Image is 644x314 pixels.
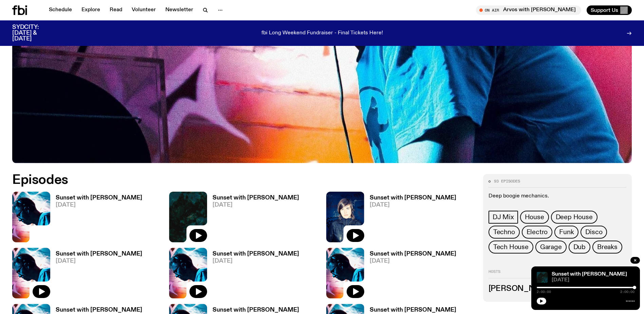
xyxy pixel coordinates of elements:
h3: [PERSON_NAME] [489,285,626,293]
button: Support Us [587,5,632,15]
a: Garage [535,241,567,254]
h2: Episodes [12,174,423,186]
img: Simon Caldwell stands side on, looking downwards. He has headphones on. Behind him is a brightly ... [326,248,364,298]
h3: Sunset with [PERSON_NAME] [213,251,299,257]
a: Schedule [45,5,76,15]
span: [DATE] [370,258,456,264]
span: Funk [559,228,574,236]
span: Disco [585,228,602,236]
h3: Sunset with [PERSON_NAME] [56,251,142,257]
h3: Sunset with [PERSON_NAME] [56,195,142,201]
span: [DATE] [213,258,299,264]
a: Sunset with [PERSON_NAME][DATE] [364,251,456,298]
a: Volunteer [128,5,160,15]
span: [DATE] [370,202,456,208]
h3: Sunset with [PERSON_NAME] [370,251,456,257]
a: Deep House [551,211,597,224]
span: [DATE] [213,202,299,208]
a: Sunset with [PERSON_NAME][DATE] [50,251,142,298]
a: Techno [489,226,520,239]
a: Funk [554,226,578,239]
span: Garage [540,243,562,251]
a: Sunset with [PERSON_NAME][DATE] [207,251,299,298]
span: 93 episodes [494,179,520,183]
span: [DATE] [56,202,142,208]
span: Breaks [597,243,618,251]
span: Techno [493,228,515,236]
h3: Sunset with [PERSON_NAME] [213,307,299,313]
span: [DATE] [56,258,142,264]
p: Deep boogie mechanics. [489,193,626,199]
a: Electro [522,226,553,239]
p: fbi Long Weekend Fundraiser - Final Tickets Here! [261,30,383,36]
h3: Sunset with [PERSON_NAME] [213,195,299,201]
span: 2:00:00 [620,290,634,294]
a: Sunset with [PERSON_NAME] [552,272,627,277]
h3: Sunset with [PERSON_NAME] [370,195,456,201]
a: Newsletter [161,5,197,15]
a: Breaks [592,241,622,254]
span: Tech House [493,243,529,251]
span: DJ Mix [493,213,514,221]
a: Tech House [489,241,533,254]
a: Explore [77,5,104,15]
span: House [525,213,544,221]
span: Deep House [556,213,593,221]
img: Simon Caldwell stands side on, looking downwards. He has headphones on. Behind him is a brightly ... [12,248,50,298]
h3: SYDCITY: [DATE] & [DATE] [12,24,56,42]
img: Simon Caldwell stands side on, looking downwards. He has headphones on. Behind him is a brightly ... [169,248,207,298]
a: Dub [569,241,590,254]
a: House [520,211,549,224]
button: On AirArvos with [PERSON_NAME] [476,5,581,15]
a: DJ Mix [489,211,518,224]
img: Simon Caldwell stands side on, looking downwards. He has headphones on. Behind him is a brightly ... [12,192,50,242]
span: Electro [527,228,548,236]
span: Dub [573,243,586,251]
h2: Hosts [489,270,626,278]
span: [DATE] [552,278,634,283]
a: Disco [581,226,607,239]
a: Sunset with [PERSON_NAME][DATE] [364,195,456,242]
a: Sunset with [PERSON_NAME][DATE] [50,195,142,242]
a: Sunset with [PERSON_NAME][DATE] [207,195,299,242]
h3: Sunset with [PERSON_NAME] [56,307,142,313]
span: Support Us [591,7,618,13]
a: Read [106,5,126,15]
span: 2:00:00 [537,290,551,294]
h3: Sunset with [PERSON_NAME] [370,307,456,313]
